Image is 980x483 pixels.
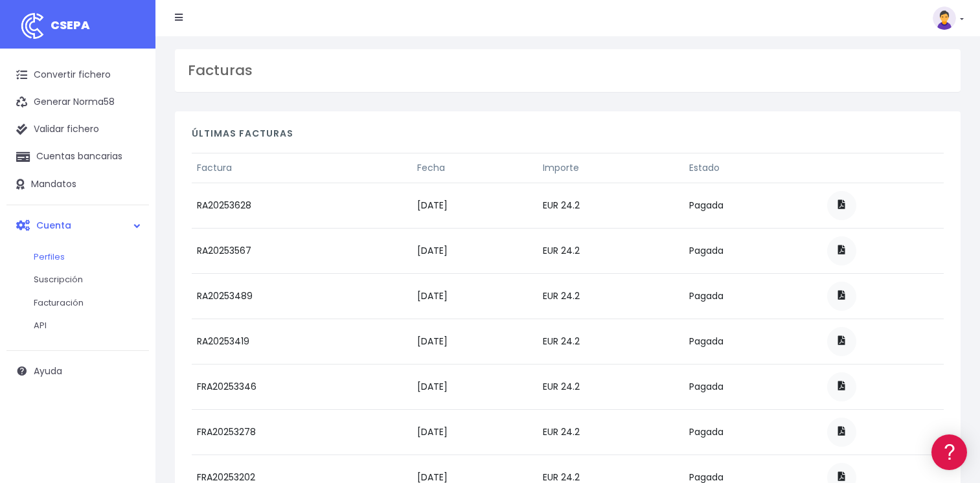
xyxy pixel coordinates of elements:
td: EUR 24.2 [538,228,683,273]
td: EUR 24.2 [538,273,683,319]
a: Convertir fichero [6,62,149,89]
td: EUR 24.2 [538,319,683,364]
a: Suscripción [21,268,149,291]
div: Facturación [13,257,246,269]
a: Facturación [21,291,149,315]
span: Cuenta [36,218,71,231]
h3: Facturas [188,62,948,79]
td: Pagada [684,319,822,364]
a: Mandatos [6,171,149,198]
div: Programadores [13,311,246,323]
div: Convertir ficheros [13,143,246,155]
a: Problemas habituales [13,184,246,204]
td: RA20253419 [192,319,412,364]
td: Pagada [684,228,822,273]
a: API [21,314,149,337]
td: EUR 24.2 [538,364,683,409]
img: profile [933,6,956,30]
a: Videotutoriales [13,204,246,224]
td: Pagada [684,183,822,228]
td: [DATE] [412,364,538,409]
span: Ayuda [34,365,62,377]
td: [DATE] [412,319,538,364]
img: logo [16,10,49,42]
a: Cuentas bancarias [6,143,149,170]
a: Validar fichero [6,116,149,143]
a: Formatos [13,164,246,184]
a: API [13,331,246,351]
td: Pagada [684,273,822,319]
th: Factura [192,153,412,183]
td: [DATE] [412,273,538,319]
a: Perfiles [21,245,149,269]
th: Importe [538,153,683,183]
td: [DATE] [412,409,538,455]
td: EUR 24.2 [538,183,683,228]
a: Información general [13,110,246,130]
span: CSEPA [51,17,90,33]
a: Ayuda [6,357,149,385]
td: [DATE] [412,228,538,273]
a: General [13,278,246,298]
button: Contáctanos [13,346,246,369]
div: Información general [13,90,246,102]
h4: Últimas facturas [192,128,944,146]
td: RA20253567 [192,228,412,273]
td: FRA20253346 [192,364,412,409]
a: POWERED BY ENCHANT [178,373,249,385]
td: FRA20253278 [192,409,412,455]
a: Cuenta [6,212,149,239]
td: EUR 24.2 [538,409,683,455]
td: RA20253628 [192,183,412,228]
td: Pagada [684,364,822,409]
a: Generar Norma58 [6,89,149,116]
th: Estado [684,153,822,183]
td: Pagada [684,409,822,455]
a: Perfiles de empresas [13,224,246,244]
td: RA20253489 [192,273,412,319]
td: [DATE] [412,183,538,228]
th: Fecha [412,153,538,183]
